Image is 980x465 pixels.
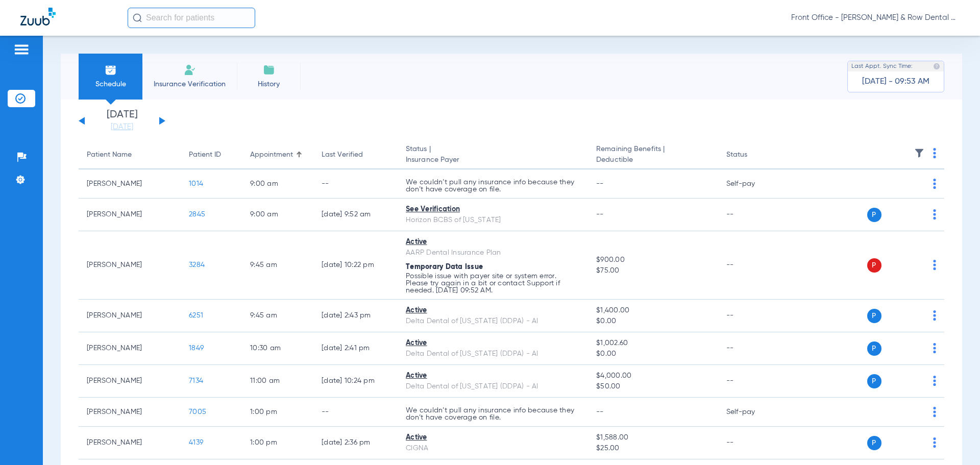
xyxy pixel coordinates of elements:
div: Delta Dental of [US_STATE] (DDPA) - AI [406,381,580,392]
td: -- [313,398,398,427]
td: [PERSON_NAME] [79,427,181,459]
td: 1:00 PM [242,427,313,459]
span: Schedule [86,79,135,89]
td: -- [718,365,787,398]
p: We couldn’t pull any insurance info because they don’t have coverage on file. [406,179,580,193]
td: [PERSON_NAME] [79,169,181,199]
img: Schedule [105,64,117,76]
span: $1,588.00 [596,432,709,443]
td: [PERSON_NAME] [79,300,181,332]
td: -- [718,300,787,332]
div: Active [406,338,580,349]
span: P [867,258,881,273]
div: Active [406,432,580,443]
span: Deductible [596,155,709,165]
td: [DATE] 10:22 PM [313,231,398,300]
span: 2845 [189,211,205,218]
span: Temporary Data Issue [406,263,483,271]
td: [PERSON_NAME] [79,365,181,398]
th: Status | [398,141,588,169]
div: Appointment [250,150,305,160]
li: [DATE] [91,110,153,132]
td: Self-pay [718,169,787,199]
img: History [263,64,275,76]
span: 7134 [189,377,203,384]
td: 11:00 AM [242,365,313,398]
span: P [867,341,881,356]
span: P [867,309,881,323]
img: group-dot-blue.svg [933,179,936,189]
img: hamburger-icon [13,43,30,56]
td: [DATE] 9:52 AM [313,199,398,231]
span: History [244,79,293,89]
img: group-dot-blue.svg [933,376,936,386]
input: Search for patients [128,8,255,28]
span: 1849 [189,345,204,352]
td: [PERSON_NAME] [79,332,181,365]
td: -- [718,199,787,231]
th: Remaining Benefits | [588,141,718,169]
div: Horizon BCBS of [US_STATE] [406,215,580,226]
iframe: Chat Widget [929,416,980,465]
div: Delta Dental of [US_STATE] (DDPA) - AI [406,316,580,327]
th: Status [718,141,787,169]
span: -- [596,180,604,187]
td: 9:00 AM [242,199,313,231]
span: Insurance Payer [406,155,580,165]
img: group-dot-blue.svg [933,407,936,417]
img: filter.svg [914,148,924,158]
span: $50.00 [596,381,709,392]
span: -- [596,408,604,415]
a: [DATE] [91,122,153,132]
td: [PERSON_NAME] [79,231,181,300]
td: [DATE] 2:41 PM [313,332,398,365]
span: [DATE] - 09:53 AM [862,77,929,87]
img: group-dot-blue.svg [933,260,936,270]
div: Delta Dental of [US_STATE] (DDPA) - AI [406,349,580,359]
img: group-dot-blue.svg [933,148,936,158]
div: Appointment [250,150,293,160]
span: $900.00 [596,255,709,265]
span: 3284 [189,261,205,268]
span: Front Office - [PERSON_NAME] & Row Dental Group [791,13,960,23]
img: Search Icon [133,13,142,22]
div: Patient ID [189,150,234,160]
td: [DATE] 2:43 PM [313,300,398,332]
span: P [867,374,881,388]
td: 9:00 AM [242,169,313,199]
span: $25.00 [596,443,709,454]
td: 9:45 AM [242,231,313,300]
td: 1:00 PM [242,398,313,427]
td: -- [718,231,787,300]
div: Patient ID [189,150,221,160]
td: [DATE] 2:36 PM [313,427,398,459]
div: CIGNA [406,443,580,454]
div: Active [406,237,580,248]
td: [PERSON_NAME] [79,398,181,427]
span: Insurance Verification [150,79,229,89]
img: last sync help info [933,63,940,70]
div: Patient Name [87,150,173,160]
div: Active [406,305,580,316]
td: -- [718,332,787,365]
span: P [867,436,881,450]
span: 4139 [189,439,203,446]
img: Zuub Logo [20,8,56,26]
span: 1014 [189,180,203,187]
div: Last Verified [322,150,389,160]
td: -- [718,427,787,459]
span: 6251 [189,312,203,319]
div: Last Verified [322,150,363,160]
td: -- [313,169,398,199]
span: $75.00 [596,265,709,276]
td: [PERSON_NAME] [79,199,181,231]
span: $0.00 [596,349,709,359]
td: [DATE] 10:24 PM [313,365,398,398]
div: Active [406,371,580,381]
span: 7005 [189,408,206,415]
td: 10:30 AM [242,332,313,365]
p: Possible issue with payer site or system error. Please try again in a bit or contact Support if n... [406,273,580,294]
span: P [867,208,881,222]
div: Patient Name [87,150,132,160]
